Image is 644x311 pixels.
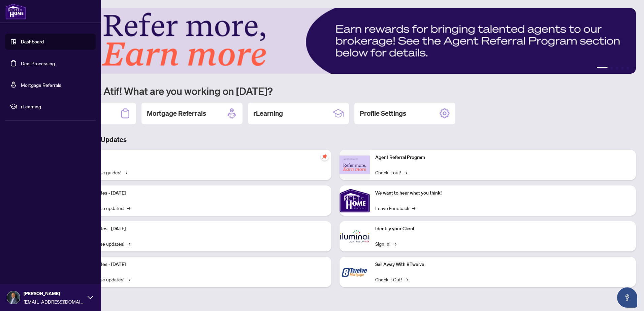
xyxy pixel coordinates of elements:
[127,240,130,247] span: →
[375,169,407,176] a: Check it out!→
[147,109,206,118] h2: Mortgage Referrals
[24,290,84,297] span: [PERSON_NAME]
[24,298,84,305] span: [EMAIL_ADDRESS][DOMAIN_NAME]
[71,189,326,197] p: Platform Updates - [DATE]
[21,103,91,110] span: rLearning
[71,154,326,161] p: Self-Help
[253,109,283,118] h2: rLearning
[375,240,396,247] a: Sign In!→
[610,67,613,70] button: 2
[360,109,406,118] h2: Profile Settings
[393,240,396,247] span: →
[71,225,326,233] p: Platform Updates - [DATE]
[21,60,55,66] a: Deal Processing
[340,221,370,251] img: Identify your Client
[412,204,415,212] span: →
[617,287,637,308] button: Open asap
[375,154,631,161] p: Agent Referral Program
[405,276,408,283] span: →
[375,189,631,197] p: We want to hear what you think!
[35,84,636,97] h1: Welcome back Atif! What are you working on [DATE]?
[21,82,61,88] a: Mortgage Referrals
[375,225,631,233] p: Identify your Client
[321,152,329,161] span: pushpin
[621,67,624,70] button: 4
[5,3,26,20] img: logo
[597,67,608,70] button: 1
[404,169,407,176] span: →
[35,8,636,74] img: Slide 0
[340,155,370,174] img: Agent Referral Program
[127,276,130,283] span: →
[35,135,636,144] h3: Brokerage & Industry Updates
[375,261,631,268] p: Sail Away With 8Twelve
[626,67,629,70] button: 5
[340,185,370,216] img: We want to hear what you think!
[127,204,130,212] span: →
[616,67,618,70] button: 3
[7,291,20,304] img: Profile Icon
[124,169,127,176] span: →
[375,204,415,212] a: Leave Feedback→
[71,261,326,268] p: Platform Updates - [DATE]
[21,39,44,45] a: Dashboard
[375,276,408,283] a: Check it Out!→
[340,257,370,287] img: Sail Away With 8Twelve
